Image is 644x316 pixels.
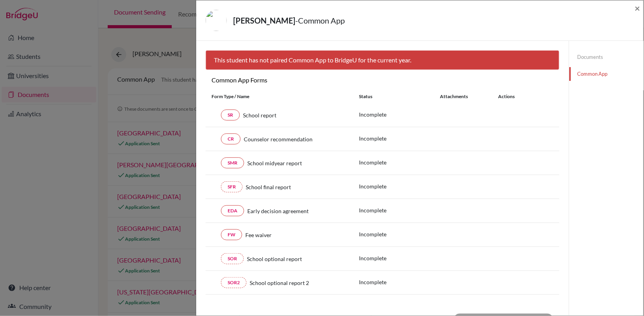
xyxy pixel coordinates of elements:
[244,135,313,143] span: Counselor recommendation
[359,158,440,166] p: Incomplete
[221,205,244,216] a: EDA
[359,206,440,214] p: Incomplete
[221,253,244,264] a: SOR
[221,277,247,288] a: SOR2
[233,16,295,25] strong: [PERSON_NAME]
[243,111,276,119] span: School report
[221,110,240,121] a: SR
[359,93,440,100] div: Status
[489,93,537,100] div: Actions
[247,255,302,263] span: School optional report
[221,157,244,168] a: SMR
[359,230,440,238] p: Incomplete
[221,229,242,240] a: FW
[250,279,309,287] span: School optional report 2
[246,183,291,191] span: School final report
[206,93,353,100] div: Form Type / Name
[359,182,440,190] p: Incomplete
[359,278,440,286] p: Incomplete
[221,181,243,192] a: SFR
[247,207,309,215] span: Early decision agreement
[359,134,440,142] p: Incomplete
[295,16,345,25] span: - Common App
[206,50,559,70] div: This student has not paired Common App to BridgeU for the current year.
[245,231,272,239] span: Fee waiver
[206,76,383,84] h6: Common App Forms
[635,2,640,14] span: ×
[569,50,644,64] a: Documents
[247,159,302,167] span: School midyear report
[359,110,440,119] p: Incomplete
[569,67,644,81] a: Common App
[359,254,440,262] p: Incomplete
[440,93,489,100] div: Attachments
[221,133,241,144] a: CR
[635,4,640,13] button: Close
